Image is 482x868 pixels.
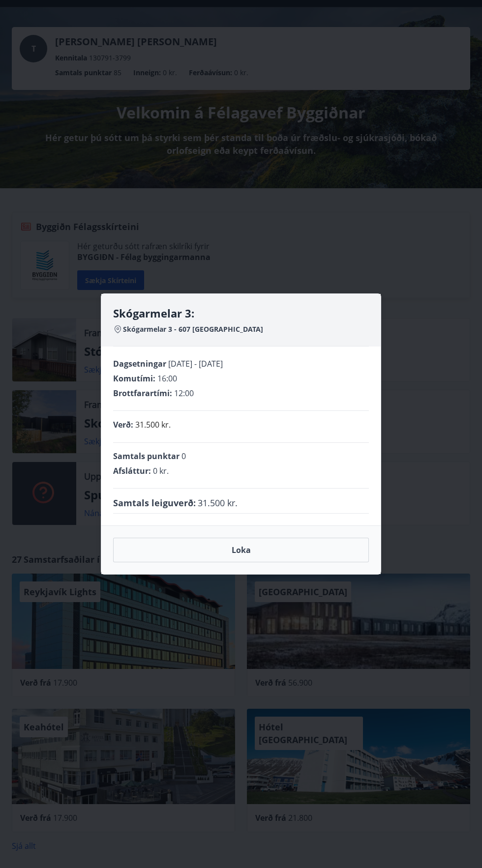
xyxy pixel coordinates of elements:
span: Samtals leiguverð : [113,496,196,509]
h4: Skógarmelar 3: [113,306,369,320]
span: 0 kr. [153,465,169,476]
span: Dagsetningar [113,358,166,369]
button: Loka [113,538,369,562]
span: 0 [181,451,186,462]
span: 12:00 [174,388,194,399]
span: Komutími : [113,373,155,384]
span: Samtals punktar [113,451,180,462]
span: Brottfarartími : [113,388,172,399]
span: [DATE] - [DATE] [168,358,223,369]
span: Afsláttur : [113,465,151,476]
span: Skógarmelar 3 - 607 [GEOGRAPHIC_DATA] [123,324,263,334]
span: 31.500 kr. [198,496,238,509]
p: 31.500 kr. [135,419,171,431]
span: Verð : [113,419,133,430]
span: 16:00 [157,373,177,384]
